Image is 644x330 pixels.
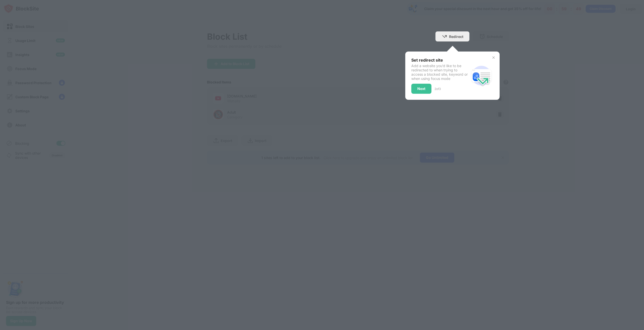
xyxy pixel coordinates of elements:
div: Redirect [449,34,463,39]
img: x-button.svg [492,56,496,60]
div: Next [417,87,425,91]
div: 2 of 3 [434,87,441,91]
div: Set redirect site [411,58,469,63]
div: Add a website you’d like to be redirected to when trying to access a blocked site, keyword or whe... [411,64,469,81]
img: redirect.svg [469,64,494,88]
